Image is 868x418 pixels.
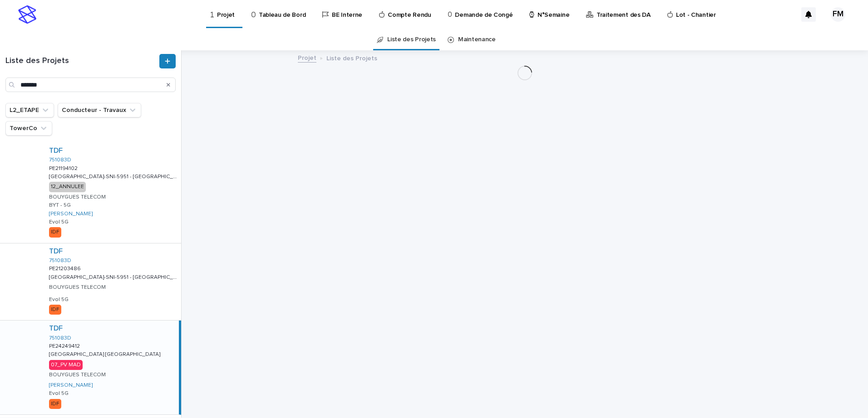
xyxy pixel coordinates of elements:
[49,305,61,315] div: IDF
[49,272,179,281] p: [GEOGRAPHIC_DATA]-SNI-5951 - [GEOGRAPHIC_DATA]
[49,335,71,341] a: 751083D
[49,258,71,264] a: 751083D
[58,103,141,117] button: Conducteur - Travaux
[49,247,63,256] a: TDF
[5,121,52,136] button: TowerCo
[5,56,158,66] h1: Liste des Projets
[49,264,83,272] p: PE21203486
[831,7,845,22] div: FM
[49,341,82,350] p: PE24249412
[49,164,79,172] p: PE21194102
[18,5,36,24] img: stacker-logo-s-only.png
[458,29,496,50] a: Maintenance
[5,78,176,92] input: Search
[326,53,377,63] p: Liste des Projets
[49,194,106,200] p: BOUYGUES TELECOM
[49,296,69,303] p: Evol 5G
[298,52,316,63] a: Projet
[5,103,54,117] button: L2_ETAPE
[49,390,69,397] p: Evol 5G
[49,372,106,378] p: BOUYGUES TELECOM
[49,157,71,163] a: 751083D
[49,360,83,370] div: 07_PV MAD
[49,172,179,180] p: [GEOGRAPHIC_DATA]-SNI-5951 - [GEOGRAPHIC_DATA]
[387,29,436,50] a: Liste des Projets
[49,324,63,333] a: TDF
[49,182,86,192] div: 12_ANNULEE
[49,382,93,389] a: [PERSON_NAME]
[49,146,63,155] a: TDF
[49,399,61,409] div: IDF
[49,284,106,291] p: BOUYGUES TELECOM
[49,227,61,237] div: IDF
[49,211,93,217] a: [PERSON_NAME]
[49,350,162,358] p: [GEOGRAPHIC_DATA] [GEOGRAPHIC_DATA]
[49,219,69,225] p: Evol 5G
[49,202,71,209] p: BYT - 5G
